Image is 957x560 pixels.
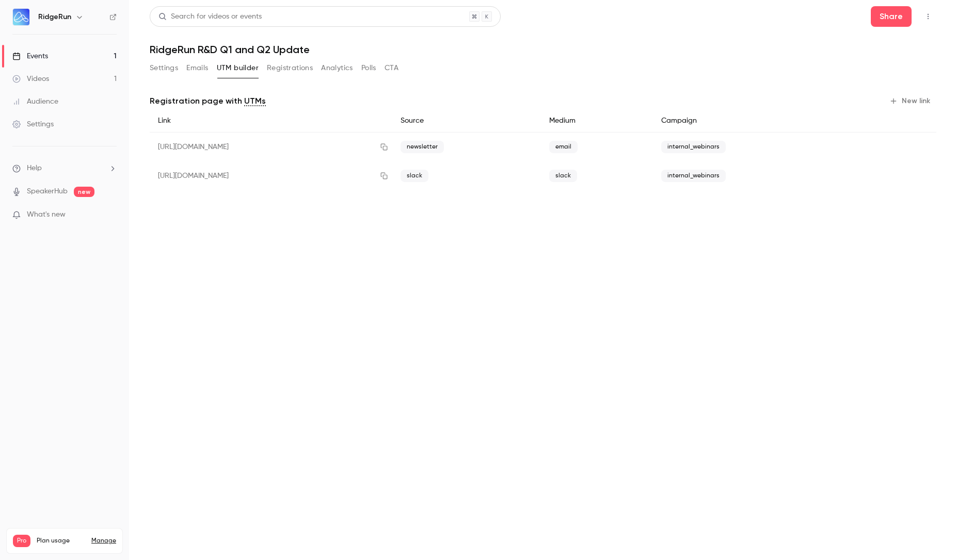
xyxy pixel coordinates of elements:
[267,60,313,76] button: Registrations
[150,95,266,107] p: Registration page with
[12,119,54,129] div: Settings
[150,109,392,133] div: Link
[158,11,262,22] div: Search for videos or events
[12,74,49,84] div: Videos
[392,109,541,133] div: Source
[885,93,936,109] button: New link
[27,186,68,197] a: SpeakerHub
[150,60,178,76] button: Settings
[74,187,94,197] span: new
[27,209,66,220] span: What's new
[37,537,85,545] span: Plan usage
[401,170,428,182] span: slack
[13,535,30,547] span: Pro
[541,109,652,133] div: Medium
[871,6,912,27] button: Share
[13,9,29,25] img: RidgeRun
[361,60,376,76] button: Polls
[150,43,936,56] h1: RidgeRun R&D Q1 and Q2 Update
[549,141,578,153] span: email
[244,95,266,107] a: UTMs
[12,51,48,61] div: Events
[186,60,208,76] button: Emails
[150,133,392,162] div: [URL][DOMAIN_NAME]
[12,96,58,107] div: Audience
[653,109,854,133] div: Campaign
[549,170,577,182] span: slack
[661,141,726,153] span: internal_webinars
[321,60,353,76] button: Analytics
[217,60,259,76] button: UTM builder
[385,60,398,76] button: CTA
[150,161,392,190] div: [URL][DOMAIN_NAME]
[91,537,116,545] a: Manage
[38,12,71,22] h6: RidgeRun
[661,170,726,182] span: internal_webinars
[401,141,444,153] span: newsletter
[12,163,117,174] li: help-dropdown-opener
[27,163,42,174] span: Help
